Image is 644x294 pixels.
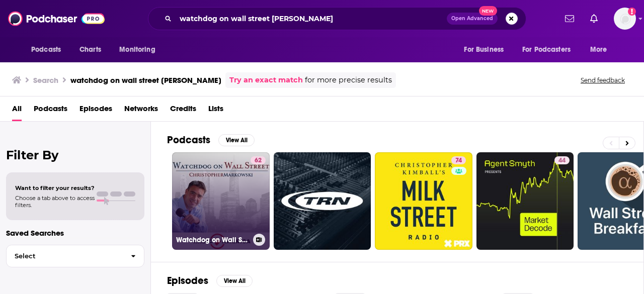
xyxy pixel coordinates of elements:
h2: Episodes [167,274,208,287]
button: View All [216,275,253,287]
button: Select [6,245,144,267]
span: Monitoring [119,43,155,57]
button: open menu [583,40,620,59]
a: Show notifications dropdown [586,10,602,27]
a: 74 [375,152,472,250]
span: Choose a tab above to access filters. [15,194,95,209]
span: More [590,43,607,57]
button: Send feedback [578,76,628,84]
a: Show notifications dropdown [561,10,578,27]
h2: Podcasts [167,134,210,146]
input: Search podcasts, credits, & more... [176,11,447,27]
a: Podcasts [34,101,67,121]
a: All [12,101,22,121]
span: Podcasts [31,43,61,57]
span: Select [7,253,123,259]
a: Episodes [79,101,112,121]
a: 62 [251,156,266,164]
span: 44 [558,156,566,166]
button: open menu [112,40,168,59]
span: For Business [464,43,504,57]
span: For Podcasters [522,43,571,57]
span: New [479,6,497,16]
p: Saved Searches [6,228,144,238]
a: Lists [208,101,223,121]
h2: Filter By [6,148,144,162]
div: Search podcasts, credits, & more... [148,7,526,30]
span: Logged in as HannahDulzo1 [614,8,636,30]
button: open menu [24,40,74,59]
span: Open Advanced [451,16,493,21]
img: Podchaser - Follow, Share and Rate Podcasts [8,9,105,28]
span: for more precise results [305,74,392,86]
button: open menu [516,40,585,59]
button: Show profile menu [614,8,636,30]
svg: Add a profile image [628,8,636,16]
img: User Profile [614,8,636,30]
h3: Watchdog on Wall Street with [PERSON_NAME] [176,236,249,244]
button: View All [218,134,255,146]
span: 62 [255,156,262,166]
a: Networks [124,101,158,121]
a: Try an exact match [229,74,303,86]
a: EpisodesView All [167,274,253,287]
a: PodcastsView All [167,134,255,146]
h3: Search [33,75,58,85]
h3: watchdog on wall street [PERSON_NAME] [70,75,221,85]
a: 44 [476,152,574,250]
button: Open AdvancedNew [447,13,498,25]
span: Charts [79,43,101,57]
a: Credits [170,101,196,121]
span: 74 [455,156,462,166]
span: Want to filter your results? [15,184,95,191]
a: 44 [554,156,570,164]
a: 74 [451,156,466,164]
button: open menu [457,40,516,59]
a: 62Watchdog on Wall Street with [PERSON_NAME] [172,152,270,250]
a: Charts [73,40,107,59]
